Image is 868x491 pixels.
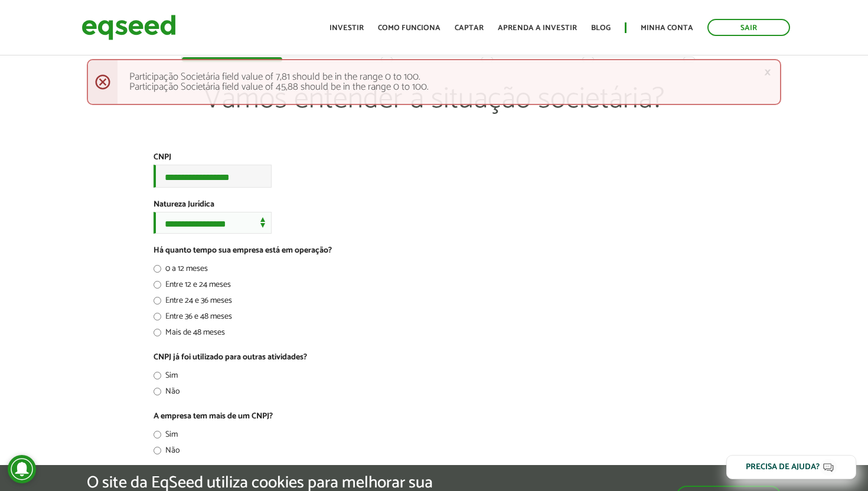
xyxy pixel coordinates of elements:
[129,72,756,82] li: Participação Societária field value of 7,81 should be in the range 0 to 100.
[707,19,790,36] a: Sair
[154,265,161,273] input: 0 a 12 meses
[498,24,577,32] a: Aprenda a investir
[154,297,161,305] input: Entre 24 e 36 meses
[154,313,232,325] label: Entre 36 e 48 meses
[154,353,307,362] label: CNPJ já foi utilizado para outras atividades?
[329,24,364,32] a: Investir
[764,66,771,78] a: ×
[154,265,208,277] label: 0 a 12 meses
[154,372,161,379] input: Sim
[154,447,161,454] input: Não
[154,372,178,384] label: Sim
[154,313,161,320] input: Entre 36 e 48 meses
[154,388,161,395] input: Não
[129,82,756,92] li: Participação Societária field value of 45,88 should be in the range 0 to 100.
[154,153,171,162] label: CNPJ
[154,413,273,421] label: A empresa tem mais de um CNPJ?
[154,431,161,438] input: Sim
[81,12,176,43] img: EqSeed
[455,24,484,32] a: Captar
[154,297,232,309] label: Entre 24 e 36 meses
[641,24,693,32] a: Minha conta
[154,329,225,341] label: Mais de 48 meses
[154,388,180,400] label: Não
[154,281,161,289] input: Entre 12 e 24 meses
[154,447,180,459] label: Não
[154,201,214,209] label: Natureza Jurídica
[154,431,178,443] label: Sim
[154,329,161,336] input: Mais de 48 meses
[154,247,332,255] label: Há quanto tempo sua empresa está em operação?
[154,281,231,293] label: Entre 12 e 24 meses
[591,24,611,32] a: Blog
[378,24,440,32] a: Como funciona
